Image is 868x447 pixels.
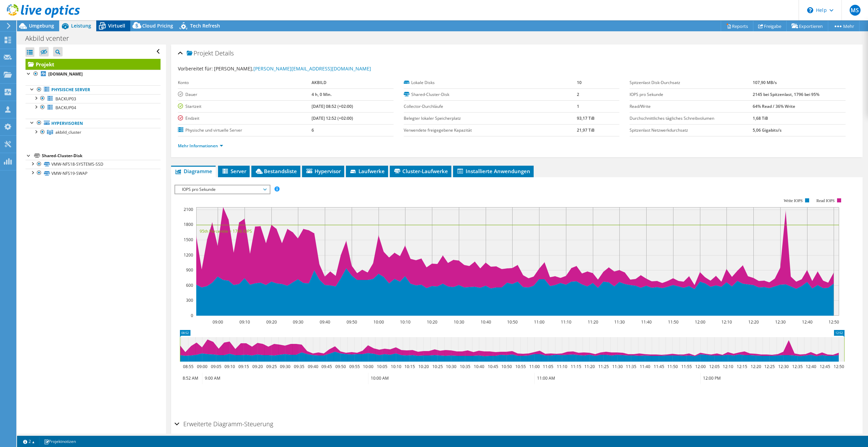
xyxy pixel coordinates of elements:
[39,437,81,446] a: Projektnotizen
[255,168,297,175] span: Bestandsliste
[26,119,161,128] a: Hypervisoren
[764,364,774,369] text: 12:25
[577,115,595,121] b: 93,17 TiB
[184,206,193,212] text: 2100
[456,168,530,175] span: Installierte Anwendungen
[778,364,788,369] text: 12:30
[446,364,456,369] text: 10:30
[828,319,839,325] text: 12:50
[253,65,371,72] a: [PERSON_NAME][EMAIL_ADDRESS][DOMAIN_NAME]
[186,267,193,273] text: 900
[850,5,861,16] span: MS
[750,364,761,369] text: 12:20
[26,128,161,137] a: akbild_cluster
[404,127,577,134] label: Verwendete freigegebene Kapazität
[305,168,341,175] span: Hypervisor
[349,168,385,175] span: Laufwerke
[294,364,304,369] text: 09:35
[42,152,161,160] div: Shared-Cluster-Disk
[349,364,360,369] text: 09:55
[721,21,753,31] a: Reports
[312,103,353,109] b: [DATE] 08:52 (+02:00)
[748,319,758,325] text: 12:20
[55,96,76,102] span: BACKUP03
[453,319,464,325] text: 10:30
[26,169,161,178] a: VMW-NFS19-SWAP
[321,364,332,369] text: 09:45
[577,127,595,133] b: 21,97 TiB
[695,364,705,369] text: 12:00
[507,319,517,325] text: 10:50
[427,319,437,325] text: 10:20
[722,364,733,369] text: 12:10
[55,105,76,111] span: BACKUP04
[197,364,207,369] text: 09:00
[625,364,636,369] text: 11:35
[200,228,252,234] text: 95th Percentile = 1796 IOPS
[346,319,357,325] text: 09:50
[641,319,651,325] text: 11:40
[542,364,553,369] text: 11:05
[709,364,719,369] text: 12:05
[293,319,303,325] text: 09:30
[190,22,220,29] span: Tech Refresh
[753,115,768,121] b: 1,68 TiB
[753,127,782,133] b: 5,06 Gigabits/s
[26,160,161,169] a: VMW-NFS18-SYSTEMS-SSD
[71,22,91,29] span: Leistung
[807,7,813,13] svg: \n
[335,364,346,369] text: 09:50
[363,364,373,369] text: 10:00
[18,437,39,446] a: 2
[252,364,263,369] text: 09:20
[473,364,484,369] text: 10:40
[721,319,732,325] text: 12:10
[681,364,691,369] text: 11:55
[819,364,830,369] text: 12:45
[598,364,608,369] text: 11:25
[400,319,410,325] text: 10:10
[178,79,312,86] label: Konto
[695,319,705,325] text: 12:00
[630,115,752,122] label: Durchschnittliches tägliches Schreibvolumen
[753,92,819,97] b: 2145 bei Spitzenlast, 1796 bei 95%
[501,364,512,369] text: 10:50
[404,364,415,369] text: 10:15
[55,129,81,135] span: akbild_cluster
[653,364,664,369] text: 11:45
[184,221,193,227] text: 1800
[802,319,812,325] text: 12:40
[390,364,401,369] text: 10:10
[184,237,193,243] text: 1500
[183,364,193,369] text: 08:55
[587,319,598,325] text: 11:20
[556,364,567,369] text: 11:10
[174,168,212,175] span: Diagramme
[191,313,193,318] text: 0
[404,79,577,86] label: Lokale Disks
[736,364,747,369] text: 12:15
[26,103,161,112] a: BACKUP04
[238,364,249,369] text: 09:15
[805,364,816,369] text: 12:40
[377,364,387,369] text: 10:05
[639,364,650,369] text: 11:40
[753,80,777,85] b: 107,90 MB/s
[26,94,161,103] a: BACKUP03
[833,364,844,369] text: 12:50
[224,364,235,369] text: 09:10
[784,198,803,203] text: Write IOPS
[142,22,173,29] span: Cloud Pricing
[393,168,448,175] span: Cluster-Laufwerke
[215,49,234,57] span: Details
[792,364,802,369] text: 12:35
[404,91,577,98] label: Shared-Cluster-Disk
[577,92,579,97] b: 2
[630,91,752,98] label: IOPS pro Sekunde
[753,21,787,31] a: Freigabe
[29,22,54,29] span: Umgebung
[577,80,582,85] b: 10
[418,364,429,369] text: 10:20
[187,50,213,57] span: Projekt
[178,115,312,122] label: Endzeit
